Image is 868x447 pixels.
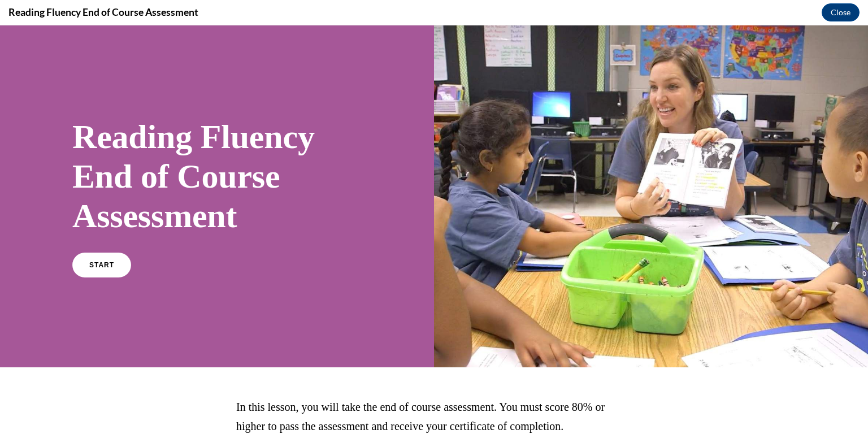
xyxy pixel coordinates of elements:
[8,5,198,19] h4: Reading Fluency End of Course Assessment
[236,375,605,407] span: In this lesson, you will take the end of course assessment. You must score 80% or higher to pass ...
[72,92,362,210] h1: Reading Fluency End of Course Assessment
[822,3,860,21] button: Close
[89,236,114,244] span: START
[72,227,131,252] a: START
